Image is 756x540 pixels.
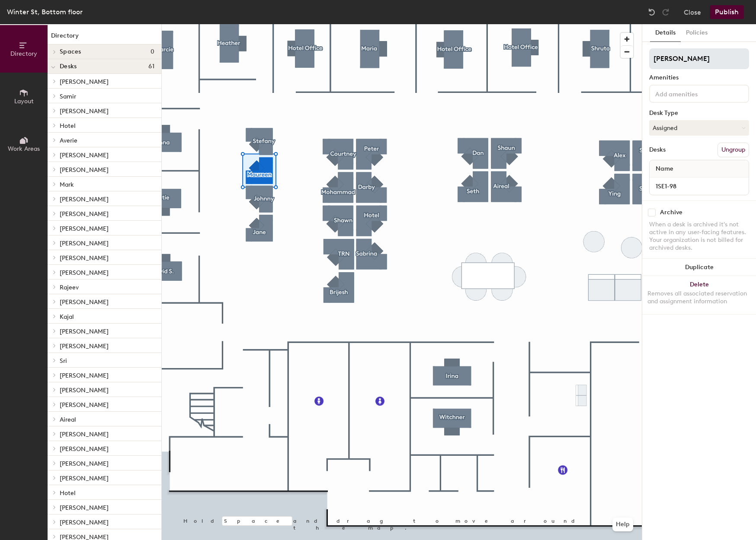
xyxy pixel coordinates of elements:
[60,137,77,144] span: Averie
[60,269,109,276] span: [PERSON_NAME]
[681,24,713,42] button: Policies
[649,146,666,153] div: Desks
[151,48,154,55] span: 0
[60,328,109,335] span: [PERSON_NAME]
[60,166,109,174] span: [PERSON_NAME]
[60,78,109,86] span: [PERSON_NAME]
[60,93,76,100] span: Samir
[148,63,154,70] span: 61
[649,110,749,117] div: Desk Type
[60,152,109,159] span: [PERSON_NAME]
[651,161,678,177] span: Name
[60,313,74,321] span: Kajal
[60,460,109,467] span: [PERSON_NAME]
[60,108,109,115] span: [PERSON_NAME]
[647,8,656,16] img: Undo
[661,8,670,16] img: Redo
[649,74,749,81] div: Amenities
[60,210,109,218] span: [PERSON_NAME]
[60,519,109,526] span: [PERSON_NAME]
[60,431,109,438] span: [PERSON_NAME]
[10,50,37,57] span: Directory
[60,122,76,130] span: Hotel
[649,120,749,136] button: Assigned
[60,181,74,188] span: Mark
[60,299,109,306] span: [PERSON_NAME]
[651,180,747,192] input: Unnamed desk
[60,196,109,203] span: [PERSON_NAME]
[642,276,756,314] button: DeleteRemoves all associated reservation and assignment information
[60,225,109,232] span: [PERSON_NAME]
[684,5,701,19] button: Close
[8,145,40,152] span: Work Areas
[60,489,76,497] span: Hotel
[60,475,109,482] span: [PERSON_NAME]
[710,5,744,19] button: Publish
[48,31,161,44] h1: Directory
[649,221,749,252] div: When a desk is archived it's not active in any user-facing features. Your organization is not bil...
[60,387,109,394] span: [PERSON_NAME]
[718,143,749,157] button: Ungroup
[60,416,76,423] span: Aireal
[60,240,109,247] span: [PERSON_NAME]
[60,254,109,262] span: [PERSON_NAME]
[60,63,77,70] span: Desks
[612,518,633,531] button: Help
[60,445,109,453] span: [PERSON_NAME]
[14,98,34,105] span: Layout
[60,401,109,409] span: [PERSON_NAME]
[60,357,67,365] span: Sri
[60,48,81,55] span: Spaces
[642,259,756,276] button: Duplicate
[647,290,751,305] div: Removes all associated reservation and assignment information
[653,88,731,98] input: Add amenities
[60,372,109,379] span: [PERSON_NAME]
[7,6,83,17] div: Winter St, Bottom floor
[60,504,109,511] span: [PERSON_NAME]
[660,209,682,216] div: Archive
[650,24,681,42] button: Details
[60,284,79,291] span: Rajeev
[60,343,109,350] span: [PERSON_NAME]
